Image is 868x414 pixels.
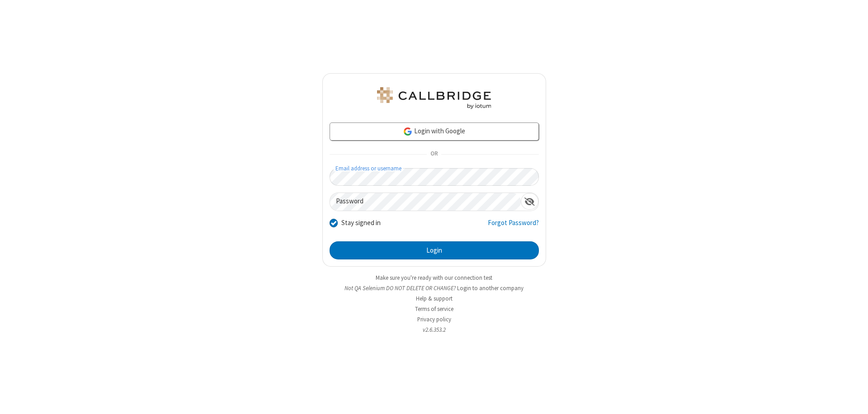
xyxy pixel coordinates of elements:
span: OR [427,148,441,161]
div: Show password [521,193,538,210]
li: Not QA Selenium DO NOT DELETE OR CHANGE? [322,284,546,292]
button: Login [330,241,539,259]
input: Password [330,193,521,211]
img: QA Selenium DO NOT DELETE OR CHANGE [375,87,493,109]
li: v2.6.353.2 [322,325,546,334]
input: Email address or username [330,168,539,186]
label: Stay signed in [341,218,381,228]
a: Terms of service [415,305,453,313]
a: Help & support [416,295,453,302]
button: Login to another company [457,284,524,292]
a: Privacy policy [417,315,451,323]
img: google-icon.png [403,127,413,136]
a: Make sure you're ready with our connection test [376,274,492,282]
a: Login with Google [330,122,539,141]
a: Forgot Password? [488,218,539,235]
